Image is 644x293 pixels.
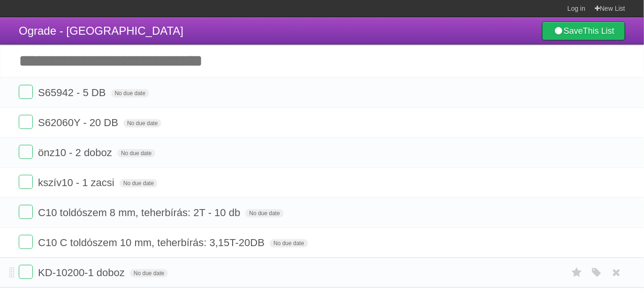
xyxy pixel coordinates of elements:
[542,22,625,40] a: SaveThis List
[568,265,586,280] label: Star task
[19,24,183,37] span: Ograde - [GEOGRAPHIC_DATA]
[38,117,121,128] span: S62060Y - 20 DB
[120,179,158,188] span: No due date
[19,85,33,99] label: Done
[38,237,267,248] span: C10 C toldószem 10 mm, teherbírás: 3,15T-20DB
[19,145,33,159] label: Done
[583,26,614,36] b: This List
[117,149,155,158] span: No due date
[130,269,168,278] span: No due date
[123,119,161,128] span: No due date
[19,205,33,219] label: Done
[38,267,127,278] span: KD-10200-1 doboz
[19,175,33,189] label: Done
[38,207,242,218] span: C10 toldószem 8 mm, teherbírás: 2T - 10 db
[19,115,33,129] label: Done
[245,209,283,218] span: No due date
[270,239,308,248] span: No due date
[19,265,33,279] label: Done
[111,89,149,98] span: No due date
[38,177,117,188] span: kszív10 - 1 zacsi
[38,87,108,98] span: S65942 - 5 DB
[19,235,33,249] label: Done
[38,147,114,158] span: önz10 - 2 doboz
